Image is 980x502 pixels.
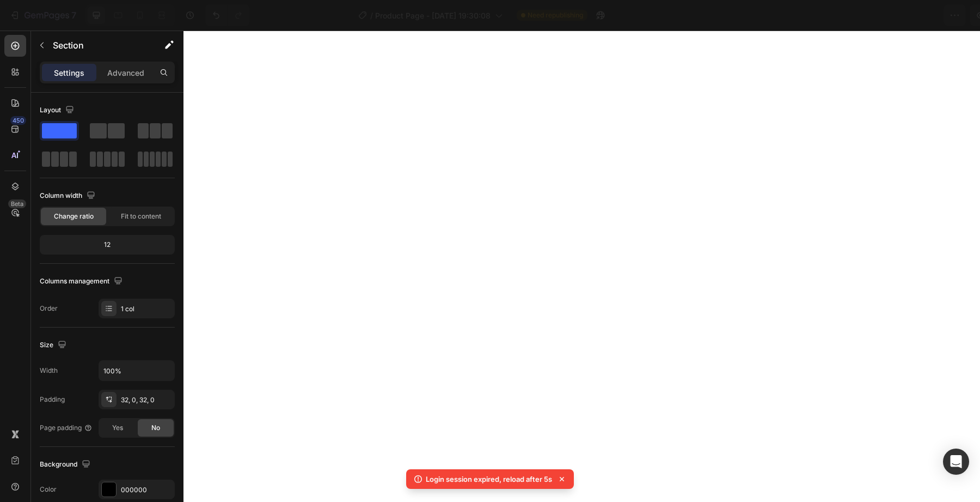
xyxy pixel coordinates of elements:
div: Layout [40,103,76,118]
div: Background [40,457,93,472]
div: 32, 0, 32, 0 [121,395,172,405]
div: Padding [40,395,65,404]
div: Beta [8,199,26,208]
button: 1 product assigned [758,4,863,26]
p: Advanced [107,67,144,78]
span: / [370,10,373,21]
button: 7 [4,4,81,26]
div: 000000 [121,485,172,495]
p: Settings [54,67,84,78]
span: Need republishing [528,10,583,20]
button: Save [867,4,903,26]
div: Order [40,304,58,313]
iframe: Design area [183,31,980,502]
div: Width [40,366,58,376]
span: Save [877,11,895,20]
div: Open Intercom Messenger [943,449,969,475]
div: Column width [40,189,97,203]
p: Login session expired, reload after 5s [426,474,552,485]
p: Section [53,39,142,52]
span: Yes [112,423,123,433]
span: Product Page - [DATE] 19:30:08 [375,10,491,21]
div: Page padding [40,423,93,433]
span: No [151,423,160,433]
p: 7 [71,9,76,22]
div: Columns management [40,274,125,289]
div: Publish [917,10,944,21]
div: 1 col [121,304,172,314]
input: Auto [99,361,174,380]
div: 450 [10,116,26,125]
span: 1 product assigned [768,10,838,21]
span: Fit to content [121,211,161,221]
span: Change ratio [54,211,94,221]
div: Size [40,338,69,353]
div: Color [40,485,57,494]
button: Publish [908,4,953,26]
div: Undo/Redo [205,4,249,26]
div: 12 [42,237,173,252]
